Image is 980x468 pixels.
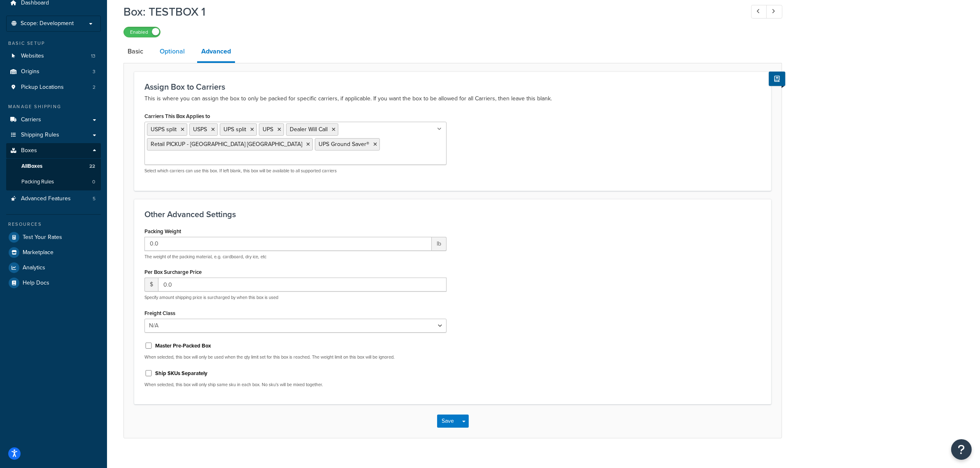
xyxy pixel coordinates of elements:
span: 5 [93,195,95,202]
label: Packing Weight [144,228,181,234]
div: Manage Shipping [6,103,101,110]
a: Advanced [197,42,235,63]
span: Scope: Development [21,20,74,27]
a: Marketplace [6,245,101,260]
a: Shipping Rules [6,127,101,143]
a: Previous Record [751,5,767,19]
a: Test Your Rates [6,230,101,245]
a: Advanced Features5 [6,191,101,206]
span: Analytics [23,264,45,271]
a: Next Record [766,5,782,19]
span: 3 [93,68,95,75]
span: Websites [21,53,44,60]
a: Pickup Locations2 [6,80,101,95]
p: Specify amount shipping price is surcharged by when this box is used [144,294,447,301]
label: Ship SKUs Separately [155,370,207,377]
li: Boxes [6,143,101,190]
p: Select which carriers can use this box. If left blank, this box will be available to all supporte... [144,168,447,174]
span: 2 [93,84,95,91]
span: $ [144,278,158,292]
span: lb [432,237,447,251]
label: Carriers This Box Applies to [144,113,210,119]
span: Shipping Rules [21,132,59,139]
a: Carriers [6,112,101,127]
a: Optional [156,42,189,61]
a: Packing Rules0 [6,174,101,190]
span: 22 [89,163,95,170]
div: Basic Setup [6,40,101,47]
span: UPS Ground Saver® [319,140,369,148]
h3: Assign Box to Carriers [144,82,761,91]
li: Pickup Locations [6,80,101,95]
li: Packing Rules [6,174,101,190]
span: Test Your Rates [23,234,62,241]
li: Advanced Features [6,191,101,206]
span: All Boxes [21,163,42,170]
span: Carriers [21,116,41,123]
span: UPS split [223,125,246,134]
span: Help Docs [23,280,49,287]
span: Marketplace [23,249,54,256]
span: 0 [92,178,95,185]
h1: Box: TESTBOX 1 [123,4,736,20]
span: Origins [21,68,40,75]
label: Enabled [124,27,160,37]
a: Boxes [6,143,101,158]
span: UPS [263,125,273,134]
span: Retail PICKUP - [GEOGRAPHIC_DATA] [GEOGRAPHIC_DATA] [151,140,302,148]
li: Origins [6,64,101,79]
div: Resources [6,221,101,228]
button: Save [437,415,459,428]
a: Analytics [6,260,101,275]
span: Advanced Features [21,195,71,202]
p: When selected, this box will only be used when the qty limit set for this box is reached. The wei... [144,354,447,360]
span: USPS split [151,125,177,134]
span: Packing Rules [21,178,54,185]
li: Websites [6,49,101,64]
button: Show Help Docs [769,72,785,86]
span: Boxes [21,147,37,154]
span: Pickup Locations [21,84,64,91]
label: Freight Class [144,310,175,316]
a: AllBoxes22 [6,159,101,174]
label: Per Box Surcharge Price [144,269,202,275]
span: Dealer Will Call [290,125,328,134]
h3: Other Advanced Settings [144,210,761,219]
button: Open Resource Center [951,439,972,460]
span: USPS [193,125,207,134]
span: 13 [91,53,95,60]
label: Master Pre-Packed Box [155,342,211,350]
p: This is where you can assign the box to only be packed for specific carriers, if applicable. If y... [144,94,761,104]
p: When selected, this box will only ship same sku in each box. No sku's will be mixed together. [144,382,447,388]
a: Origins3 [6,64,101,79]
a: Help Docs [6,276,101,290]
a: Basic [123,42,147,61]
p: The weight of the packing material, e.g. cardboard, dry ice, etc [144,254,447,260]
a: Websites13 [6,49,101,64]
